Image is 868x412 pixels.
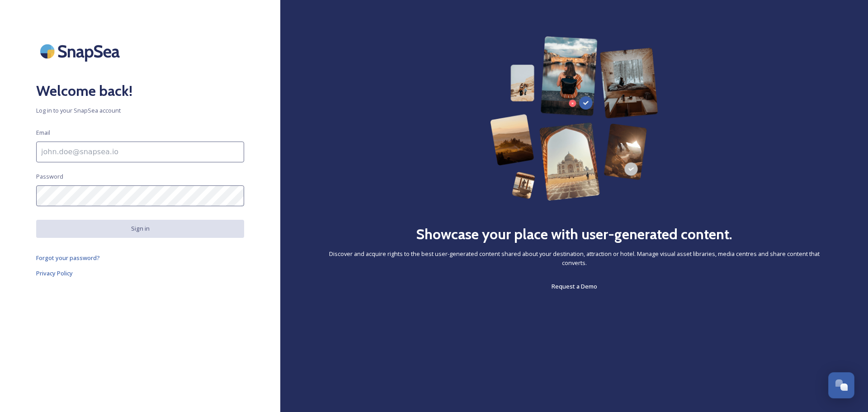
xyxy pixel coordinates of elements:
[36,254,100,262] span: Forgot your password?
[552,281,597,292] a: Request a Demo
[36,142,244,162] input: john.doe@snapsea.io
[36,128,50,137] span: Email
[316,250,832,267] span: Discover and acquire rights to the best user-generated content shared about your destination, att...
[490,36,658,201] img: 63b42ca75bacad526042e722_Group%20154-p-800.png
[36,106,244,115] span: Log in to your SnapSea account
[36,172,63,181] span: Password
[36,268,244,279] a: Privacy Policy
[416,223,732,245] h2: Showcase your place with user-generated content.
[36,252,244,263] a: Forgot your password?
[828,372,854,398] button: Open Chat
[36,220,244,237] button: Sign in
[36,36,127,66] img: SnapSea Logo
[36,80,244,102] h2: Welcome back!
[36,269,73,277] span: Privacy Policy
[552,282,597,290] span: Request a Demo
